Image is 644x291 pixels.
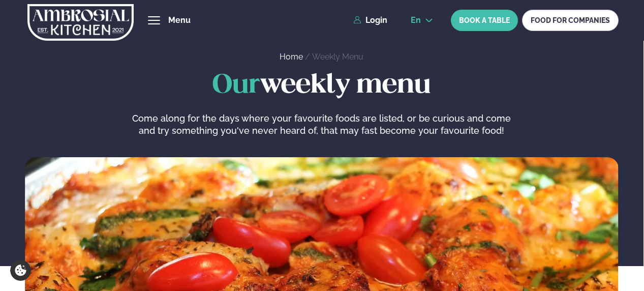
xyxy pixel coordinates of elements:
button: BOOK A TABLE [451,10,518,31]
a: FOOD FOR COMPANIES [522,10,619,31]
span: / [305,52,312,62]
span: en [411,16,421,24]
span: Our [212,73,260,98]
p: Come along for the days where your favourite foods are listed, or be curious and come and try som... [130,112,514,137]
a: Login [353,16,387,25]
h1: weekly menu [25,71,619,100]
a: Home [280,52,303,62]
button: en [403,16,441,24]
img: logo [27,2,134,43]
a: Weekly Menu [312,52,363,62]
button: hamburger [148,14,160,26]
a: Cookie settings [10,260,31,281]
